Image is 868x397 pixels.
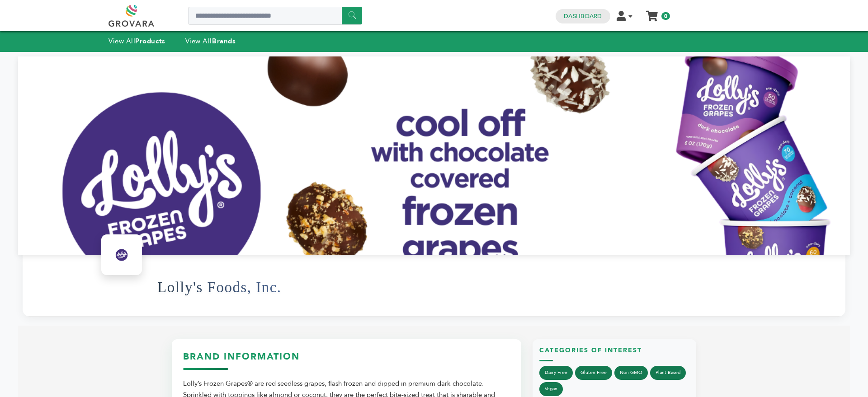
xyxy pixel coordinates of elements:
[188,7,362,25] input: Search a product or brand...
[614,366,648,380] a: Non GMO
[575,366,612,380] a: Gluten Free
[108,37,165,46] a: View AllProducts
[135,37,165,46] strong: Products
[104,237,140,273] img: Lolly's Foods, Inc. Logo
[183,350,510,370] h3: Brand Information
[564,12,602,20] a: Dashboard
[650,366,686,380] a: Plant Based
[539,366,573,380] a: Dairy Free
[647,8,657,18] a: My Cart
[185,37,236,46] a: View AllBrands
[661,12,670,20] span: 0
[212,37,236,46] strong: Brands
[539,382,563,396] a: Vegan
[157,265,282,309] h1: Lolly's Foods, Inc.
[539,346,689,362] h3: Categories of Interest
